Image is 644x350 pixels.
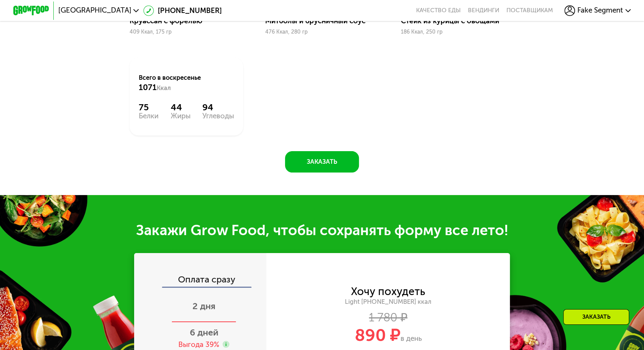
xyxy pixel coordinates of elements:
[400,334,422,343] span: в день
[351,287,425,297] div: Хочу похудеть
[468,7,499,14] a: Вендинги
[265,29,378,35] div: 476 Ккал, 280 гр
[170,113,190,120] div: Жиры
[266,298,509,306] div: Light [PHONE_NUMBER] ккал
[135,266,266,287] div: Оплата сразу
[58,7,131,14] span: [GEOGRAPHIC_DATA]
[202,102,234,113] div: 94
[285,151,359,173] button: Заказать
[355,325,400,345] span: 890 ₽
[563,309,629,325] div: Заказать
[192,301,215,311] span: 2 дня
[157,84,171,92] span: Ккал
[170,102,190,113] div: 44
[506,7,553,14] div: поставщикам
[139,102,159,113] div: 75
[139,82,157,92] span: 1071
[190,327,218,338] span: 6 дней
[416,7,461,14] a: Качество еды
[401,29,514,35] div: 186 Ккал, 250 гр
[577,7,623,14] span: Fake Segment
[143,5,222,16] a: [PHONE_NUMBER]
[266,313,509,323] div: 1 780 ₽
[130,29,243,35] div: 409 Ккал, 175 гр
[139,73,234,93] div: Всего в воскресенье
[178,340,219,350] div: Выгода 39%
[139,113,159,120] div: Белки
[202,113,234,120] div: Углеводы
